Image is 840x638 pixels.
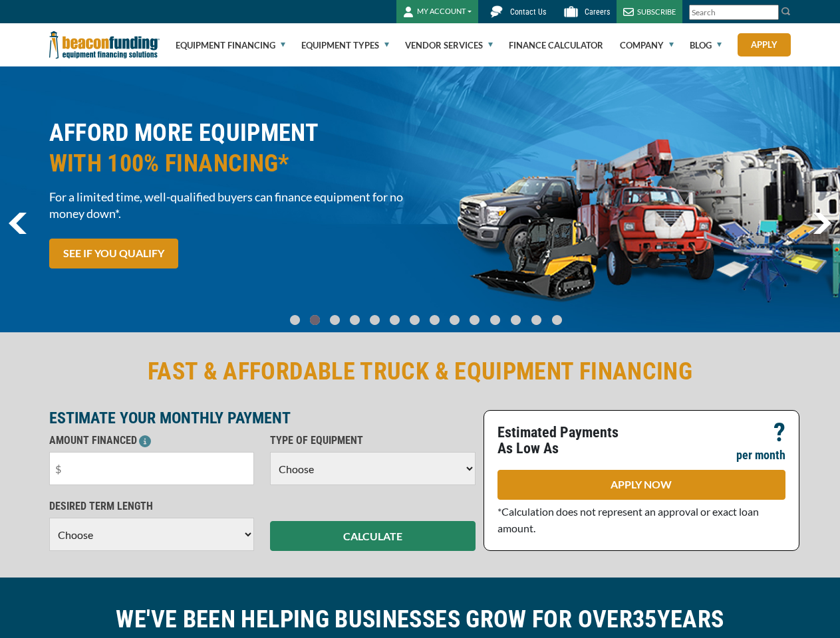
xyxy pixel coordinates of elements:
input: Search [689,5,779,20]
a: SEE IF YOU QUALIFY [49,239,178,268]
a: Go To Slide 1 [307,314,323,326]
p: DESIRED TERM LENGTH [49,498,255,514]
a: Vendor Services [405,24,493,66]
span: *Calculation does not represent an approval or exact loan amount. [497,505,759,534]
a: previous [9,213,27,234]
p: Estimated Payments As Low As [497,425,634,457]
p: ESTIMATE YOUR MONTHLY PAYMENT [49,410,476,426]
input: $ [49,452,255,485]
p: ? [773,425,785,441]
a: Go To Slide 10 [487,314,503,326]
a: Go To Slide 4 [367,314,383,326]
a: Go To Slide 12 [528,314,545,326]
a: Go To Slide 13 [549,314,565,326]
a: Go To Slide 5 [387,314,403,326]
img: Left Navigator [9,213,27,234]
a: Clear search text [765,7,775,18]
button: CALCULATE [270,521,476,551]
h2: FAST & AFFORDABLE TRUCK & EQUIPMENT FINANCING [49,356,791,387]
img: Search [781,6,791,17]
h2: WE'VE BEEN HELPING BUSINESSES GROW FOR OVER YEARS [49,604,791,635]
span: Contact Us [510,7,546,17]
a: Company [620,24,674,66]
a: Apply [738,33,791,56]
a: APPLY NOW [497,470,785,500]
a: Go To Slide 3 [347,314,363,326]
a: Finance Calculator [509,24,603,66]
span: For a limited time, well-qualified buyers can finance equipment for no money down*. [49,189,412,222]
a: Go To Slide 0 [287,314,303,326]
span: Careers [585,7,610,17]
h2: AFFORD MORE EQUIPMENT [49,118,412,179]
a: Go To Slide 7 [427,314,443,326]
span: WITH 100% FINANCING* [49,148,412,179]
a: Go To Slide 8 [447,314,463,326]
a: next [813,213,831,234]
a: Go To Slide 6 [407,314,423,326]
a: Equipment Financing [176,24,285,66]
img: Beacon Funding Corporation logo [49,23,160,66]
a: Go To Slide 11 [507,314,524,326]
p: AMOUNT FINANCED [49,433,255,449]
img: Right Navigator [813,213,831,234]
a: Equipment Types [301,24,389,66]
a: Go To Slide 9 [467,314,483,326]
p: per month [736,447,785,463]
a: Go To Slide 2 [327,314,343,326]
span: 35 [632,605,657,633]
a: Blog [690,24,722,66]
p: TYPE OF EQUIPMENT [270,433,476,449]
